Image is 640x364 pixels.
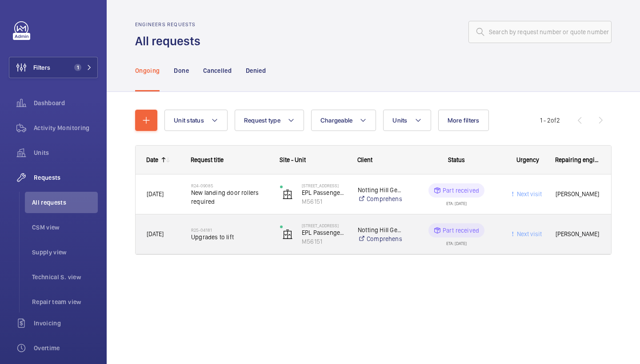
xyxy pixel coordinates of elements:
p: Done [174,66,188,75]
span: Status [448,156,465,163]
button: Unit status [164,110,228,131]
span: Chargeable [320,117,353,124]
p: Ongoing [135,66,160,75]
span: 1 [74,64,81,71]
span: 1 - 2 2 [540,117,560,123]
p: Part received [443,226,479,235]
button: Chargeable [311,110,376,131]
span: [PERSON_NAME] [556,189,600,199]
p: [STREET_ADDRESS] [302,183,346,188]
div: Date [146,156,158,163]
span: Repair team view [32,297,98,306]
a: Comprehensive [358,234,402,243]
span: Upgrades to lift [191,233,268,241]
p: M56151 [302,237,346,246]
button: More filters [438,110,489,131]
span: CSM view [32,223,98,232]
input: Search by request number or quote number [468,21,612,43]
button: Request type [235,110,304,131]
span: [PERSON_NAME] [556,229,600,239]
p: EPL Passenger Lift [302,188,346,197]
p: [STREET_ADDRESS] [302,223,346,228]
span: More filters [448,117,480,124]
p: Cancelled [203,66,232,75]
span: Activity Monitoring [34,123,98,132]
h2: R25-04181 [191,227,268,233]
span: [DATE] [147,230,164,237]
span: Request title [191,156,224,163]
span: Filters [33,63,50,72]
span: Urgency [516,156,539,163]
p: Denied [246,66,266,75]
p: Part received [443,186,479,195]
p: EPL Passenger Lift [302,228,346,237]
p: M56151 [302,197,346,206]
span: Technical S. view [32,273,98,281]
span: Client [357,156,372,163]
p: Notting Hill Genesis [358,186,402,194]
div: ETA: [DATE] [446,237,467,245]
span: Requests [34,173,98,182]
button: Units [383,110,431,131]
span: New landing door rollers required [191,188,268,206]
a: Comprehensive [358,194,402,203]
h2: Engineers requests [135,21,206,28]
span: Invoicing [34,319,98,328]
span: Next visit [515,230,542,237]
span: Request type [244,117,280,124]
button: Filters1 [9,57,98,78]
h1: All requests [135,33,206,49]
span: Units [392,117,407,124]
span: All requests [32,198,98,207]
span: Site - Unit [280,156,306,163]
span: Supply view [32,248,98,257]
span: Unit status [174,117,204,124]
span: Dashboard [34,99,98,107]
span: Units [34,148,98,157]
span: Next visit [515,190,542,198]
span: of [551,117,556,124]
div: ETA: [DATE] [446,198,467,206]
h2: R24-09085 [191,183,268,188]
img: elevator.svg [282,229,293,240]
span: Overtime [34,344,98,352]
img: elevator.svg [282,189,293,200]
p: Notting Hill Genesis [358,226,402,234]
span: Repairing engineer [555,156,600,163]
span: [DATE] [147,190,164,198]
